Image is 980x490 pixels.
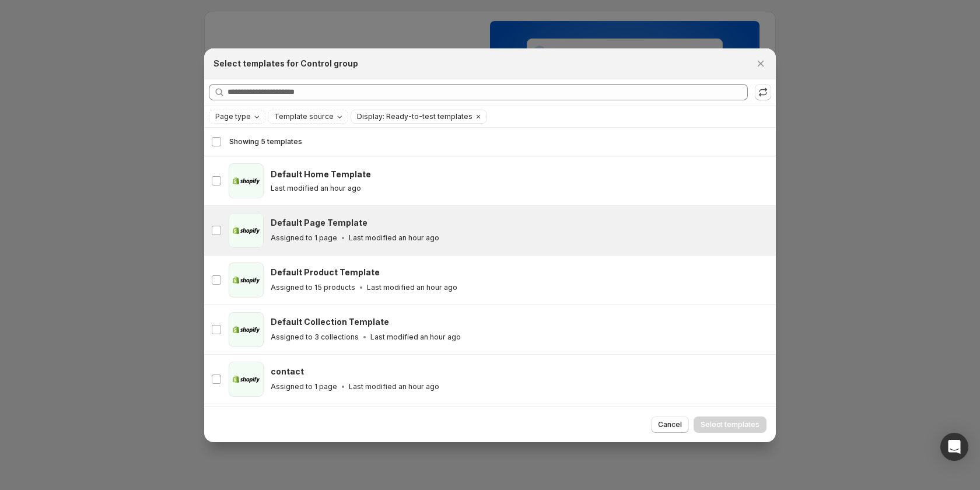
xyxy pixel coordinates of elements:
[349,233,439,243] p: Last modified an hour ago
[229,262,264,297] img: Default Product Template
[274,112,334,121] span: Template source
[271,332,359,342] p: Assigned to 3 collections
[271,184,361,193] p: Last modified an hour ago
[271,283,355,292] p: Assigned to 15 products
[349,382,439,391] p: Last modified an hour ago
[658,420,682,429] span: Cancel
[271,366,304,377] h3: contact
[271,316,389,328] h3: Default Collection Template
[367,283,457,292] p: Last modified an hour ago
[271,382,337,391] p: Assigned to 1 page
[271,233,337,243] p: Assigned to 1 page
[229,312,264,347] img: Default Collection Template
[213,58,358,69] h2: Select templates for Control group
[752,55,769,72] button: Close
[651,416,689,433] button: Cancel
[473,110,484,123] button: Clear
[940,433,968,461] div: Open Intercom Messenger
[229,362,264,397] img: contact
[268,110,348,123] button: Template source
[229,137,302,146] span: Showing 5 templates
[357,112,473,121] span: Display: Ready-to-test templates
[229,163,264,198] img: Default Home Template
[271,217,367,229] h3: Default Page Template
[271,267,380,278] h3: Default Product Template
[370,332,461,342] p: Last modified an hour ago
[271,169,371,180] h3: Default Home Template
[215,112,251,121] span: Page type
[229,213,264,248] img: Default Page Template
[351,110,473,123] button: Display: Ready-to-test templates
[209,110,265,123] button: Page type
